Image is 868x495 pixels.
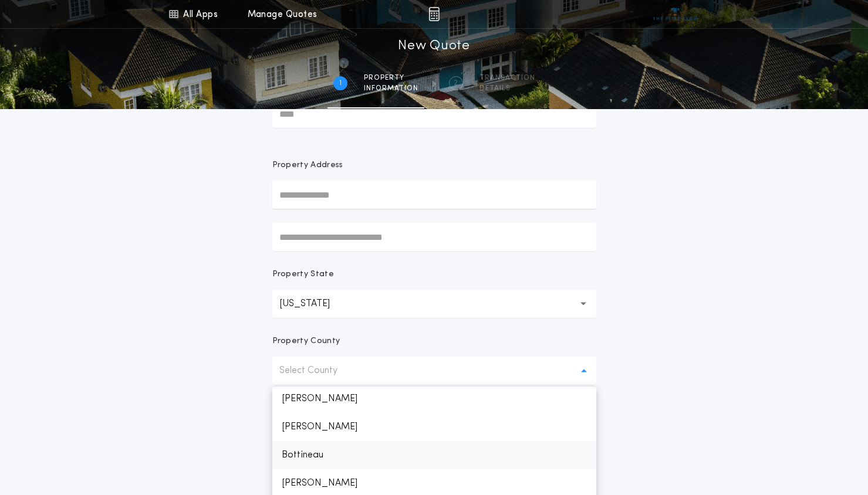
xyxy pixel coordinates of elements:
[398,37,470,56] h1: New Quote
[272,335,340,347] p: Property County
[364,84,418,93] span: information
[653,8,697,20] img: vs-icon
[454,79,458,88] h2: 2
[272,441,596,469] p: Bottineau
[272,385,596,413] p: [PERSON_NAME]
[428,7,440,21] img: img
[279,364,356,378] p: Select County
[272,100,596,128] input: Prepared For
[272,160,596,171] p: Property Address
[272,269,334,280] p: Property State
[364,73,418,83] span: Property
[479,73,535,83] span: Transaction
[339,79,342,88] h2: 1
[272,357,596,385] button: Select County
[272,413,596,441] p: [PERSON_NAME]
[272,290,596,318] button: [US_STATE]
[279,297,349,311] p: [US_STATE]
[479,84,535,93] span: details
